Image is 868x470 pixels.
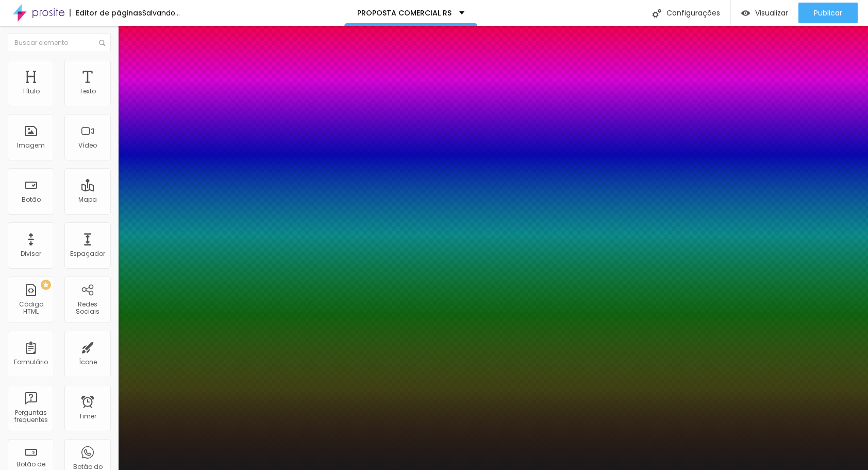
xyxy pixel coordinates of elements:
[67,301,108,316] div: Redes Sociais
[78,142,97,149] div: Vídeo
[70,9,142,17] div: Editor de páginas
[10,301,51,316] div: Código HTML
[78,196,97,203] div: Mapa
[17,142,45,149] div: Imagem
[14,359,48,366] div: Formulário
[8,34,111,52] input: Buscar elemento
[755,9,788,17] span: Visualizar
[79,359,97,366] div: Ícone
[142,9,180,17] div: Salvando...
[70,250,105,257] div: Espaçador
[22,88,40,95] div: Título
[79,413,96,420] div: Timer
[814,9,842,17] span: Publicar
[99,40,105,46] img: Icone
[653,9,661,18] img: Icone
[22,196,41,203] div: Botão
[79,88,96,95] div: Texto
[731,3,798,23] button: Visualizar
[21,250,41,257] div: Divisor
[741,9,750,18] img: view-1.svg
[798,3,858,23] button: Publicar
[357,9,452,17] p: PROPOSTA COMERCIAL RS
[10,409,51,424] div: Perguntas frequentes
